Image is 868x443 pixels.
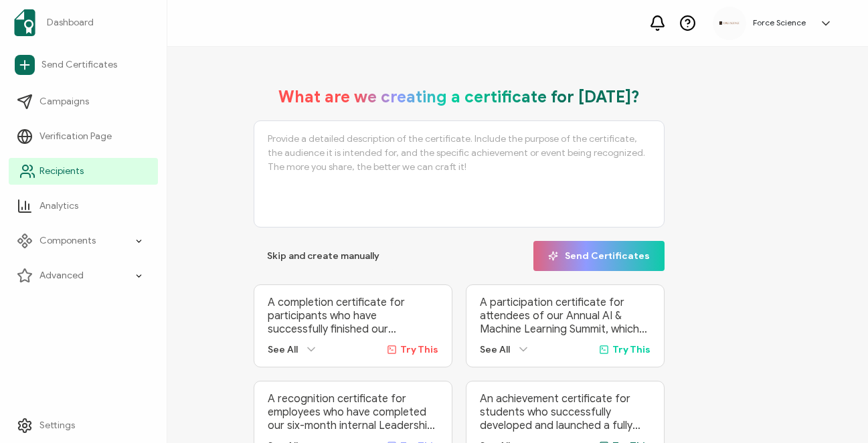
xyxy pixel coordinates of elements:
a: Recipients [9,158,158,185]
img: d96c2383-09d7-413e-afb5-8f6c84c8c5d6.png [719,21,740,25]
span: Dashboard [47,16,94,29]
span: See All [268,344,298,355]
span: Analytics [39,199,78,213]
p: An achievement certificate for students who successfully developed and launched a fully functiona... [480,392,650,432]
span: Campaigns [39,95,89,108]
span: See All [480,344,510,355]
a: Settings [9,412,158,439]
a: Analytics [9,193,158,219]
a: Send Certificates [9,50,158,80]
h1: What are we creating a certificate for [DATE]? [278,87,640,107]
span: Components [39,234,96,248]
span: Try This [612,344,650,355]
h5: Force Science [753,18,806,27]
img: sertifier-logomark-colored.svg [14,9,35,36]
span: Send Certificates [41,58,117,72]
iframe: Chat Widget [801,379,868,443]
span: Recipients [39,165,84,178]
span: Send Certificates [548,251,650,261]
p: A participation certificate for attendees of our Annual AI & Machine Learning Summit, which broug... [480,296,650,336]
span: Skip and create manually [267,252,379,261]
p: A completion certificate for participants who have successfully finished our ‘Advanced Digital Ma... [268,296,438,336]
a: Verification Page [9,123,158,150]
span: Advanced [39,269,84,282]
button: Skip and create manually [254,241,393,271]
a: Dashboard [9,4,158,41]
span: Verification Page [39,130,112,143]
span: Try This [400,344,438,355]
span: Settings [39,419,75,432]
p: A recognition certificate for employees who have completed our six-month internal Leadership Deve... [268,392,438,432]
a: Campaigns [9,88,158,115]
button: Send Certificates [533,241,665,271]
